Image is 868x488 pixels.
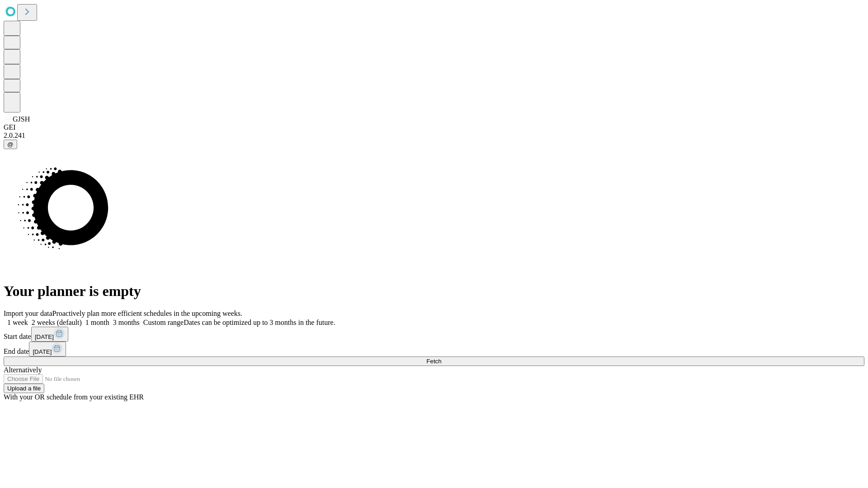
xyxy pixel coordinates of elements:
span: Custom range [143,319,184,326]
h1: Your planner is empty [4,283,864,300]
span: 2 weeks (default) [32,319,82,326]
span: 1 week [7,319,28,326]
button: @ [4,140,17,149]
div: Start date [4,327,864,342]
button: [DATE] [29,342,66,357]
div: End date [4,342,864,357]
span: Alternatively [4,366,42,374]
span: Dates can be optimized up to 3 months in the future. [184,319,335,326]
div: 2.0.241 [4,131,864,140]
span: Fetch [426,358,441,365]
span: [DATE] [35,333,54,340]
button: Fetch [4,357,864,366]
span: GJSH [13,115,30,123]
span: 3 months [113,319,140,326]
span: [DATE] [33,348,52,355]
span: Import your data [4,310,52,317]
span: @ [7,141,14,148]
button: [DATE] [31,327,68,342]
span: Proactively plan more efficient schedules in the upcoming weeks. [52,310,242,317]
div: GEI [4,123,864,131]
span: With your OR schedule from your existing EHR [4,393,144,401]
span: 1 month [85,319,109,326]
button: Upload a file [4,384,44,393]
